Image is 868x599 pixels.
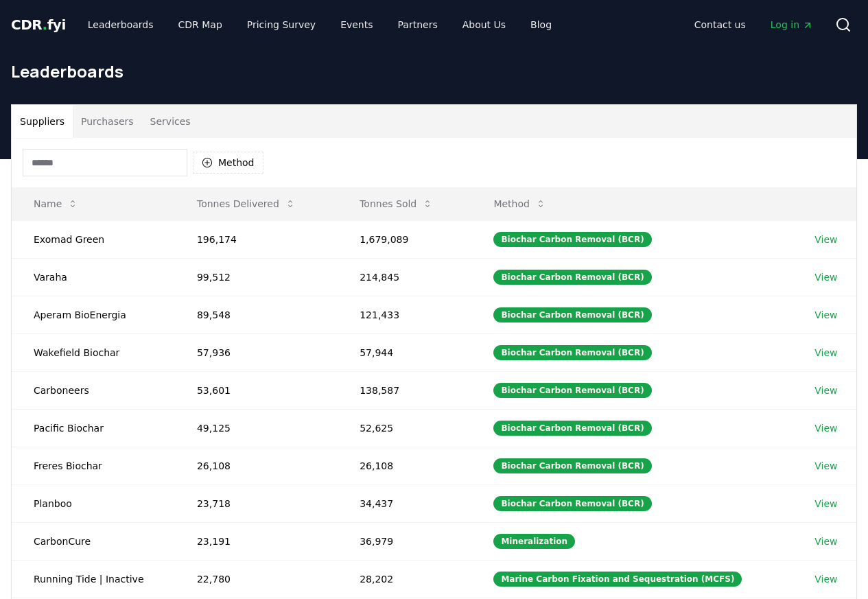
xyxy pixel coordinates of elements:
a: About Us [451,12,517,37]
span: . [43,16,47,33]
div: Biochar Carbon Removal (BCR) [493,496,651,511]
td: Aperam BioEnergia [12,296,175,333]
a: Leaderboards [77,12,165,37]
td: 49,125 [175,409,338,447]
nav: Main [683,12,824,37]
div: Biochar Carbon Removal (BCR) [493,270,651,285]
td: CarbonCure [12,522,175,560]
a: View [814,384,837,397]
td: 34,437 [338,484,471,522]
td: Planboo [12,484,175,522]
td: Running Tide | Inactive [12,560,175,598]
td: 214,845 [338,258,471,296]
a: Pricing Survey [236,12,327,37]
button: Name [23,190,89,218]
td: 26,108 [175,447,338,484]
td: 28,202 [338,560,471,598]
td: 22,780 [175,560,338,598]
nav: Main [77,12,563,37]
a: View [814,346,837,360]
td: 26,108 [338,447,471,484]
td: 36,979 [338,522,471,560]
a: View [814,497,837,510]
td: 53,601 [175,371,338,409]
td: 23,191 [175,522,338,560]
a: CDR.fyi [11,15,66,34]
a: Partners [387,12,449,37]
div: Biochar Carbon Removal (BCR) [493,345,651,360]
a: View [814,572,837,586]
button: Tonnes Delivered [186,190,307,218]
td: Exomad Green [12,220,175,258]
td: 89,548 [175,296,338,333]
td: 23,718 [175,484,338,522]
a: View [814,421,837,435]
a: View [814,535,837,548]
span: Log in [771,18,813,32]
div: Mineralization [493,534,575,549]
a: View [814,308,837,322]
a: View [814,270,837,284]
a: CDR Map [167,12,233,37]
span: CDR fyi [11,16,66,33]
td: 1,679,089 [338,220,471,258]
td: 99,512 [175,258,338,296]
div: Biochar Carbon Removal (BCR) [493,307,651,322]
td: Freres Biochar [12,447,175,484]
td: Carboneers [12,371,175,409]
td: Varaha [12,258,175,296]
button: Method [193,152,263,174]
td: Wakefield Biochar [12,333,175,371]
button: Method [482,190,557,218]
td: 138,587 [338,371,471,409]
td: 57,944 [338,333,471,371]
a: Log in [760,12,824,37]
button: Suppliers [12,105,73,138]
a: View [814,233,837,246]
a: Contact us [683,12,757,37]
a: View [814,459,837,473]
button: Services [142,105,199,138]
td: Pacific Biochar [12,409,175,447]
button: Purchasers [73,105,142,138]
a: Events [329,12,384,37]
div: Marine Carbon Fixation and Sequestration (MCFS) [493,572,742,587]
td: 57,936 [175,333,338,371]
div: Biochar Carbon Removal (BCR) [493,458,651,473]
td: 121,433 [338,296,471,333]
div: Biochar Carbon Removal (BCR) [493,232,651,247]
h1: Leaderboards [11,60,857,82]
div: Biochar Carbon Removal (BCR) [493,383,651,398]
a: Blog [519,12,563,37]
td: 52,625 [338,409,471,447]
div: Biochar Carbon Removal (BCR) [493,421,651,436]
button: Tonnes Sold [349,190,444,218]
td: 196,174 [175,220,338,258]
